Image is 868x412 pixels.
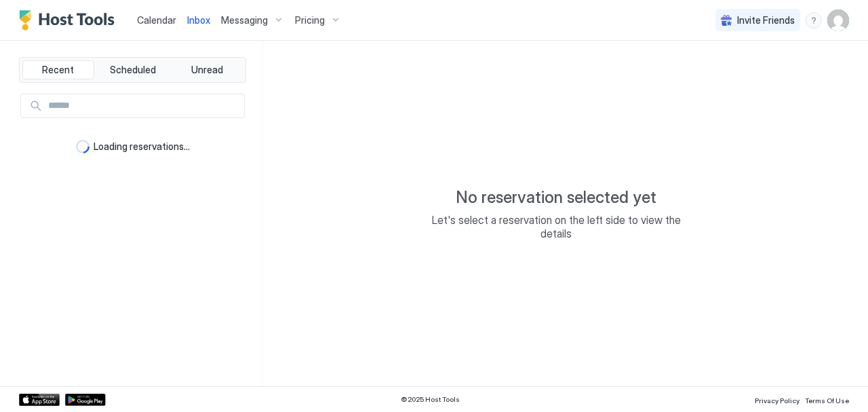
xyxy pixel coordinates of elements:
span: Terms Of Use [805,396,849,405]
a: Calendar [137,13,176,27]
button: Unread [171,60,243,79]
span: Calendar [137,14,176,26]
span: Invite Friends [737,14,795,26]
span: Pricing [295,14,325,26]
a: Google Play Store [65,394,106,406]
span: Messaging [221,14,268,26]
span: Scheduled [110,64,156,76]
a: Terms Of Use [805,392,849,407]
span: Recent [42,64,74,76]
span: Loading reservations... [94,141,190,153]
a: Host Tools Logo [19,10,121,31]
div: User profile [827,10,849,31]
div: loading [76,140,90,153]
button: Recent [22,60,94,79]
div: tab-group [19,57,246,83]
button: Scheduled [97,60,169,79]
a: Privacy Policy [755,392,800,407]
input: Input Field [43,94,244,117]
a: App Store [19,394,60,406]
div: menu [806,12,822,29]
span: Unread [191,64,223,76]
span: Privacy Policy [755,396,800,405]
a: Inbox [187,13,210,27]
span: No reservation selected yet [456,187,656,208]
span: Let's select a reservation on the left side to view the details [420,213,692,240]
span: Inbox [187,14,210,26]
span: © 2025 Host Tools [401,395,460,404]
